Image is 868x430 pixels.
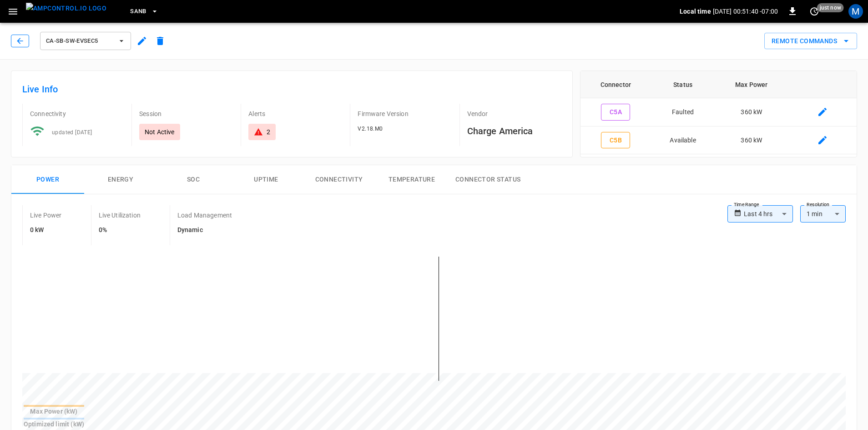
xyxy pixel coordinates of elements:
td: 360 kW [715,98,788,126]
p: Vendor [467,109,561,118]
p: Live Power [30,211,62,220]
p: Session [139,109,233,118]
th: Max Power [715,71,788,98]
button: Remote Commands [764,33,857,50]
p: Load Management [177,211,232,220]
p: Live Utilization [99,211,141,220]
td: Available [651,126,715,155]
div: 1 min [800,205,846,223]
p: [DATE] 00:51:40 -07:00 [713,7,778,16]
th: Connector [580,71,651,98]
span: updated [DATE] [52,129,92,136]
div: 2 [267,127,270,137]
button: Connector Status [448,165,528,194]
label: Resolution [807,201,829,208]
h6: Charge America [467,124,561,138]
button: Uptime [230,165,303,194]
h6: Dynamic [177,225,232,235]
label: Time Range [734,201,759,208]
p: Connectivity [30,109,124,118]
button: ca-sb-sw-evseC5 [40,32,131,50]
button: SanB [126,3,162,20]
span: SanB [130,6,146,17]
table: connector table [580,71,857,154]
button: C5A [601,104,630,121]
button: SOC [157,165,230,194]
p: Local time [680,7,711,16]
h6: 0% [99,225,141,235]
div: remote commands options [764,33,857,50]
button: Energy [84,165,157,194]
span: just now [817,3,844,12]
td: 360 kW [715,126,788,155]
h6: 0 kW [30,225,62,235]
button: C5B [601,132,630,149]
div: Last 4 hrs [744,205,793,223]
span: V2.18.M0 [358,126,383,132]
p: Not Active [145,127,175,137]
div: profile-icon [848,4,863,19]
td: Faulted [651,98,715,126]
p: Alerts [248,109,343,118]
button: set refresh interval [807,4,822,19]
button: Power [11,165,84,194]
th: Status [651,71,715,98]
span: ca-sb-sw-evseC5 [46,36,113,46]
p: Firmware Version [358,109,452,118]
button: Connectivity [303,165,375,194]
h6: Live Info [22,82,561,96]
button: Temperature [375,165,448,194]
img: ampcontrol.io logo [26,3,106,14]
